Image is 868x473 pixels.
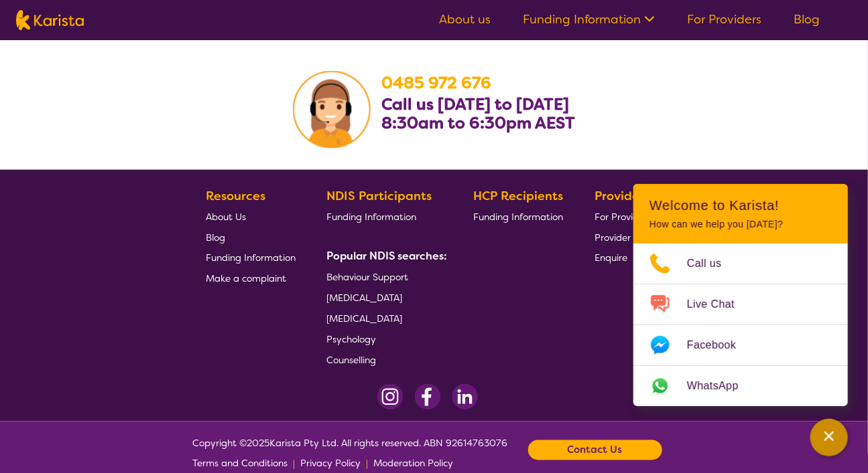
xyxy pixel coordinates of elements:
span: Moderation Policy [374,458,454,470]
a: About Us [206,206,296,227]
h2: Welcome to Karista! [649,197,832,213]
img: Karista Client Service [293,71,371,149]
span: Funding Information [206,252,296,264]
a: For Providers [595,206,657,227]
a: [MEDICAL_DATA] [327,288,442,308]
ul: Choose channel [633,244,848,406]
b: HCP Recipients [473,188,563,204]
img: Instagram [377,384,404,410]
a: Enquire [595,248,657,268]
a: Blog [794,11,820,27]
span: Enquire [595,252,627,264]
span: Facebook [687,335,752,355]
b: Popular NDIS searches: [327,250,448,264]
a: Provider Login [595,227,657,248]
a: Psychology [327,329,442,350]
a: 0485 972 676 [381,72,491,94]
span: Behaviour Support [327,272,409,284]
span: Privacy Policy [301,458,361,470]
b: Call us [DATE] to [DATE] [381,94,569,115]
span: Terms and Conditions [193,458,288,470]
button: Channel Menu [810,419,848,456]
a: Funding Information [327,206,442,227]
span: Live Chat [687,294,751,314]
span: Call us [687,254,738,274]
span: Psychology [327,334,377,346]
b: NDIS Participants [327,188,432,204]
span: [MEDICAL_DATA] [327,292,403,304]
b: 8:30am to 6:30pm AEST [381,112,575,134]
img: Karista logo [16,10,84,30]
a: Blog [206,227,296,248]
span: Make a complaint [206,273,286,285]
a: Behaviour Support [327,267,442,288]
span: Provider Login [595,231,657,244]
a: Web link opens in a new tab. [633,366,848,406]
b: Resources [206,188,265,204]
a: Make a complaint [206,268,296,289]
div: Channel Menu [633,184,848,406]
span: Funding Information [327,211,417,223]
a: [MEDICAL_DATA] [327,308,442,329]
p: How can we help you [DATE]? [649,219,832,230]
b: Providers [595,188,649,204]
span: For Providers [595,211,652,223]
img: Facebook [414,384,441,410]
a: About us [439,11,491,27]
span: About Us [206,211,246,223]
a: Counselling [327,350,442,371]
span: [MEDICAL_DATA] [327,313,403,325]
b: Contact Us [568,440,623,460]
a: For Providers [687,11,761,27]
a: Funding Information [473,206,563,227]
span: Funding Information [473,211,563,223]
span: Counselling [327,355,377,367]
img: LinkedIn [452,384,478,410]
span: WhatsApp [687,376,755,396]
span: Blog [206,231,225,244]
a: Funding Information [523,11,655,27]
a: Funding Information [206,248,296,268]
